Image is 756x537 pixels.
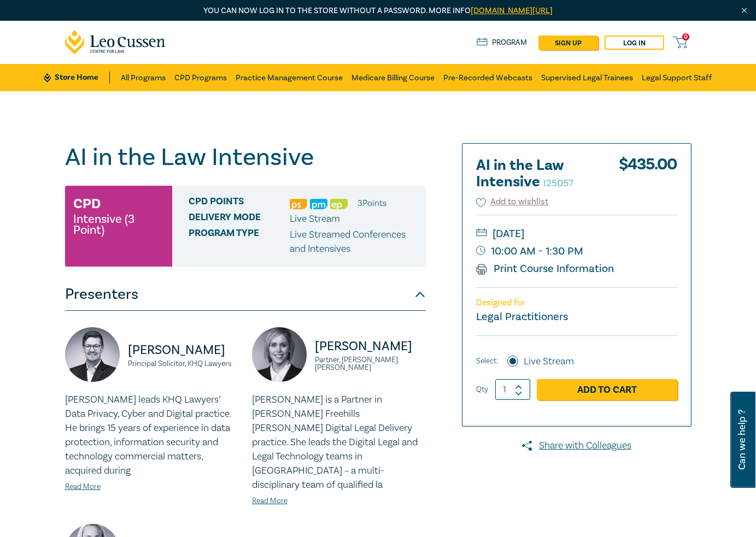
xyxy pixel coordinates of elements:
p: [PERSON_NAME] [315,338,426,355]
span: Delivery Mode [189,212,290,226]
small: Principal Solicitor, KHQ Lawyers [128,360,239,368]
img: Practice Management & Business Skills [310,199,327,209]
a: sign up [538,36,598,50]
a: Print Course Information [476,262,614,276]
small: Legal Practitioners [476,310,568,324]
a: Program [477,37,528,49]
a: [DOMAIN_NAME][URL] [471,5,553,16]
li: 3 Point s [358,196,386,210]
small: [DATE] [476,225,677,243]
a: Store Home [44,72,110,84]
small: I25057 [543,177,573,190]
div: $ 435.00 [619,157,677,196]
p: [PERSON_NAME] [128,341,239,359]
span: Live Stream [290,213,340,225]
a: Share with Colleagues [462,439,691,453]
a: Medicare Billing Course [351,64,435,91]
p: [PERSON_NAME] leads KHQ Lawyers’ Data Privacy, Cyber and Digital practice. He brings 15 years of ... [65,393,239,478]
p: Live Streamed Conferences and Intensives [290,228,418,256]
img: Professional Skills [290,199,307,209]
span: Can we help ? [737,398,747,481]
img: Ethics & Professional Responsibility [330,199,348,209]
label: Live Stream [524,355,574,369]
a: Legal Support Staff [642,64,712,91]
img: Close [740,6,749,15]
span: 0 [682,33,689,40]
h3: CPD [73,194,101,214]
p: [PERSON_NAME] is a Partner in [PERSON_NAME] Freehills [PERSON_NAME] Digital Legal Delivery practi... [252,393,426,492]
span: Program type [189,228,290,256]
small: 10:00 AM - 1:30 PM [476,243,677,260]
p: Designed for [476,298,677,308]
a: CPD Programs [174,64,227,91]
input: 1 [495,379,530,400]
a: Supervised Legal Trainees [541,64,633,91]
img: https://s3.ap-southeast-2.amazonaws.com/leo-cussen-store-production-content/Contacts/Alex%20Ditte... [65,327,120,382]
a: Add to Cart [537,379,677,400]
a: Log in [605,36,664,50]
button: Presenters [65,278,426,311]
h2: AI in the Law Intensive [476,157,596,190]
span: CPD Points [189,196,290,210]
a: Read More [252,496,288,506]
button: Add to wishlist [476,196,549,208]
img: https://s3.ap-southeast-2.amazonaws.com/leo-cussen-store-production-content/Contacts/Emily%20Cogh... [252,327,307,382]
a: Practice Management Course [236,64,343,91]
small: Partner, [PERSON_NAME] [PERSON_NAME] [315,356,426,371]
span: Select: [476,355,498,367]
small: Intensive (3 Point) [73,214,164,235]
h1: AI in the Law Intensive [65,143,426,172]
p: You can now log in to the store without a password. More info [65,5,691,17]
a: Pre-Recorded Webcasts [443,64,532,91]
a: Read More [65,482,101,492]
label: Qty [476,383,488,396]
a: All Programs [121,64,166,91]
